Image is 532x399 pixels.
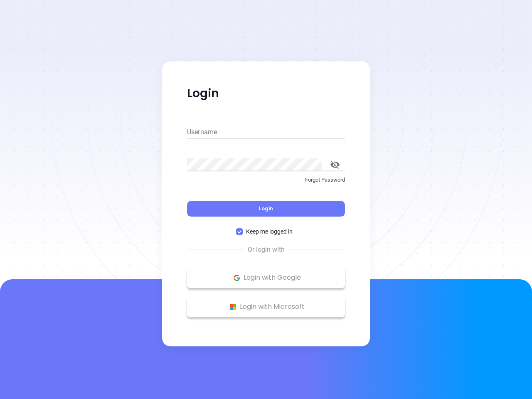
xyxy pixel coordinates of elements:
button: Login [187,201,345,217]
span: Keep me logged in [243,227,296,236]
p: Forgot Password [187,176,345,184]
p: Login with Google [191,271,341,284]
button: toggle password visibility [325,155,345,175]
a: Forgot Password [187,176,345,191]
button: Microsoft Logo Login with Microsoft [187,296,345,317]
p: Login [187,86,345,101]
span: Login [259,205,273,212]
img: Microsoft Logo [228,302,238,312]
img: Google Logo [232,273,242,283]
span: Or login with [244,245,289,255]
p: Login with Microsoft [191,300,341,313]
button: Google Logo Login with Google [187,267,345,288]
